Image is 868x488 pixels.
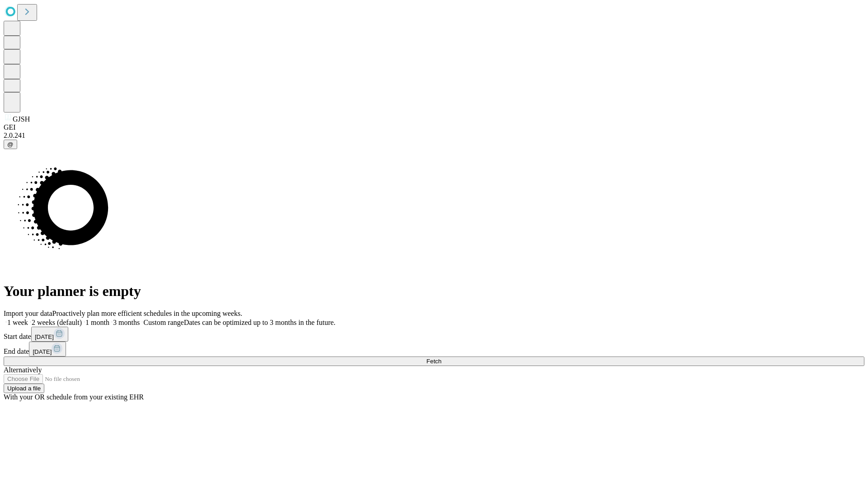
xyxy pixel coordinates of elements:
h1: Your planner is empty [4,283,864,300]
span: With your OR schedule from your existing EHR [4,393,144,401]
button: [DATE] [31,327,68,342]
span: GJSH [13,115,30,123]
button: @ [4,140,17,149]
span: Custom range [143,319,184,326]
span: Proactively plan more efficient schedules in the upcoming weeks. [52,310,242,317]
div: Start date [4,327,864,342]
span: [DATE] [35,333,54,340]
span: Fetch [426,358,441,365]
span: Alternatively [4,366,42,374]
button: Upload a file [4,384,44,393]
div: End date [4,342,864,357]
span: 3 months [113,319,140,326]
span: Dates can be optimized up to 3 months in the future. [184,319,335,326]
div: 2.0.241 [4,131,864,140]
span: [DATE] [33,348,52,355]
span: Import your data [4,310,52,317]
span: @ [7,141,14,148]
span: 2 weeks (default) [32,319,82,326]
span: 1 week [7,319,28,326]
span: 1 month [85,319,109,326]
div: GEI [4,123,864,131]
button: [DATE] [29,342,66,357]
button: Fetch [4,357,864,366]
